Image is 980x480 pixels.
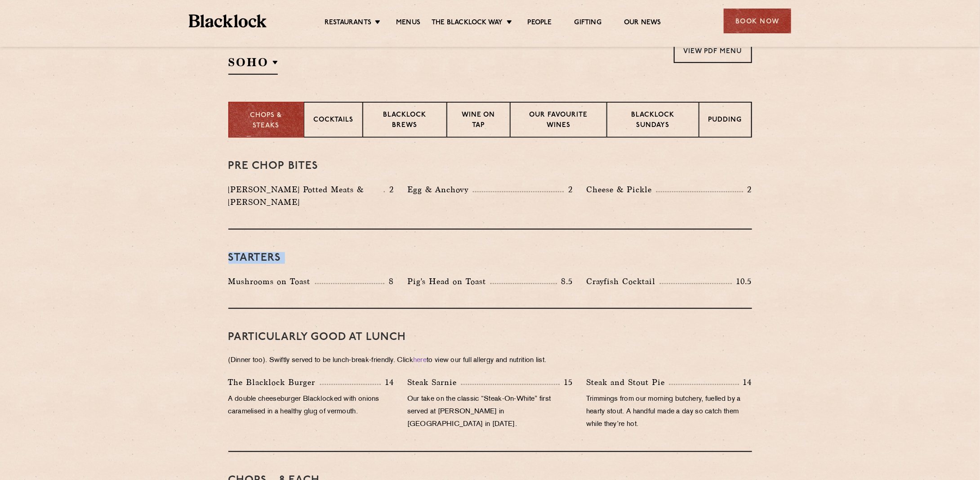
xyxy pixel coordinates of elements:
[708,115,742,127] p: Pudding
[586,376,669,389] p: Steak and Stout Pie
[325,18,371,28] a: Restaurants
[586,275,660,288] p: Crayfish Cocktail
[624,18,661,28] a: Our News
[520,110,597,131] p: Our favourite wines
[732,276,752,287] p: 10.5
[381,376,394,388] p: 14
[407,183,473,196] p: Egg & Anchovy
[557,276,573,287] p: 8.5
[385,184,394,195] p: 2
[586,393,752,431] p: Trimmings from our morning butchery, fuelled by a hearty stout. A handful made a day so catch the...
[413,357,427,364] a: here
[189,14,267,27] img: BL_Textured_Logo-footer-cropped.svg
[560,376,573,388] p: 15
[586,183,656,196] p: Cheese & Pickle
[228,376,320,389] p: The Blacklock Burger
[407,275,490,288] p: Pig's Head on Toast
[616,110,689,131] p: Blacklock Sundays
[407,376,461,389] p: Steak Sarnie
[228,354,752,367] p: (Dinner too). Swiftly served to be lunch-break-friendly. Click to view our full allergy and nutri...
[674,38,752,63] a: View PDF Menu
[528,18,552,28] a: People
[456,110,500,131] p: Wine on Tap
[228,183,384,208] p: [PERSON_NAME] Potted Meats & [PERSON_NAME]
[228,393,394,418] p: A double cheeseburger Blacklocked with onions caramelised in a healthy glug of vermouth.
[396,18,420,28] a: Menus
[228,331,752,343] h3: PARTICULARLY GOOD AT LUNCH
[238,111,294,131] p: Chops & Steaks
[228,275,315,288] p: Mushrooms on Toast
[384,276,394,287] p: 8
[313,115,353,127] p: Cocktails
[739,376,752,388] p: 14
[724,9,791,33] div: Book Now
[372,110,438,131] p: Blacklock Brews
[432,18,503,28] a: The Blacklock Way
[228,252,752,264] h3: Starters
[407,393,573,431] p: Our take on the classic “Steak-On-White” first served at [PERSON_NAME] in [GEOGRAPHIC_DATA] in [D...
[228,160,752,172] h3: Pre Chop Bites
[575,18,601,28] a: Gifting
[564,184,573,195] p: 2
[743,184,752,195] p: 2
[228,54,278,75] h2: SOHO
